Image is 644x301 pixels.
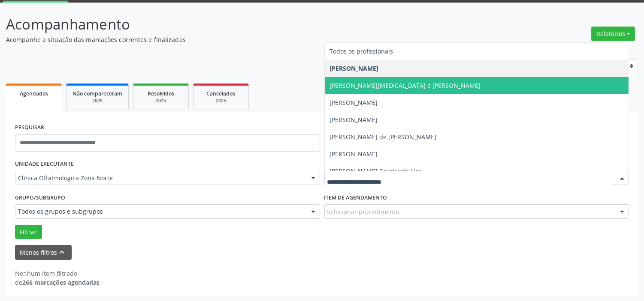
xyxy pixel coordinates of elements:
[15,278,100,287] div: de
[330,133,437,141] span: [PERSON_NAME] de [PERSON_NAME]
[324,191,387,204] label: Item de agendamento
[330,98,378,107] span: [PERSON_NAME]
[73,98,122,104] div: 2025
[15,225,42,239] button: Filtrar
[330,81,481,89] span: [PERSON_NAME][MEDICAL_DATA] e [PERSON_NAME]
[139,98,182,104] div: 2025
[327,207,399,216] span: Selecionar procedimento
[18,174,302,182] span: Clinica Oftalmologica Zona Norte
[20,90,48,97] span: Agendados
[15,121,44,134] label: PESQUISAR
[18,207,302,216] span: Todos os grupos e subgrupos
[330,64,379,72] span: [PERSON_NAME]
[15,245,72,260] button: Menos filtroskeyboard_arrow_up
[330,116,378,124] span: [PERSON_NAME]
[330,167,422,175] span: [PERSON_NAME] Cavalcanti Lira
[330,47,393,55] span: Todos os profissionais
[15,158,74,171] label: UNIDADE EXECUTANTE
[6,14,448,35] p: Acompanhamento
[330,150,378,158] span: [PERSON_NAME]
[15,191,65,204] label: Grupo/Subgrupo
[73,90,122,97] span: Não compareceram
[22,278,100,286] strong: 266 marcações agendadas
[15,269,100,278] div: Nenhum item filtrado
[57,247,67,257] i: keyboard_arrow_up
[591,27,635,41] button: Relatórios
[200,98,242,104] div: 2025
[207,90,236,97] span: Cancelados
[6,35,448,44] p: Acompanhe a situação das marcações correntes e finalizadas
[148,90,174,97] span: Resolvidos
